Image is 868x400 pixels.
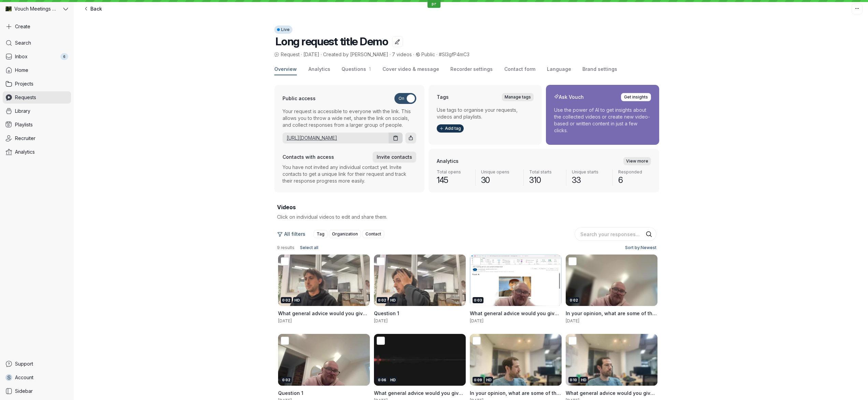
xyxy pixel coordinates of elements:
span: [DATE] [470,318,483,323]
a: Playlists [3,119,71,131]
div: 0:02 [281,297,292,303]
div: 0:02 [377,297,388,303]
span: Request [274,51,300,58]
span: Invite contacts [377,154,412,160]
div: HD [580,377,588,383]
a: Recruiter [3,132,71,144]
span: Language [547,66,571,73]
span: [DATE] [278,318,292,323]
span: Select all [300,244,318,251]
button: Select all [297,244,321,252]
span: Unique starts [572,169,607,175]
span: · [319,51,323,58]
span: Total opens [437,169,470,175]
div: 0:03 [473,297,483,303]
span: · [388,51,392,58]
span: Contact [365,231,381,237]
p: Your request is accessible to everyone with the link. This allows you to throw a wide net, share ... [283,108,416,128]
input: Search your responses... [575,227,656,241]
span: 9 results [277,245,294,250]
h3: In your opinion, what are some of the key benefits of fostering a diverse and inclusive work envi... [566,310,657,317]
span: Account [15,374,33,381]
a: Manage tags [502,93,534,101]
div: Vouch Meetings Demo [3,3,62,15]
span: · [300,51,303,58]
button: All filters [277,229,309,240]
button: Contact [362,230,384,238]
div: 0:06 [377,377,388,383]
span: Created by [PERSON_NAME] [323,51,388,57]
h3: Public access [283,95,316,102]
p: Click on individual videos to edit and share them. [277,214,463,220]
div: HD [485,377,493,383]
span: 33 [572,175,607,186]
span: View more [626,158,648,165]
span: · [412,51,416,58]
button: Get insights [621,93,651,101]
span: Questions [342,66,366,72]
button: Invite contacts [373,152,416,163]
span: 1 [366,66,371,72]
span: Organization [332,231,358,237]
a: Support [3,358,71,370]
span: Long request title Demo [275,35,388,48]
a: Back [79,3,106,14]
span: All filters [284,231,305,237]
span: #SI3gfP4mC3 [439,51,469,57]
div: 0:02 [568,297,579,303]
span: Create [15,23,30,30]
button: Add tag [437,124,464,133]
span: Inbox [15,53,28,60]
span: Get insights [624,94,648,101]
a: Projects [3,78,71,90]
div: 0:09 [473,377,483,383]
a: SAccount [3,371,71,384]
span: Live [281,26,290,34]
button: Vouch Meetings Demo avatarVouch Meetings Demo [3,3,71,15]
span: In your opinion, what are some of the key benefits of fostering a diverse and inclusive work envi... [566,310,657,330]
span: On [399,93,404,104]
span: Home [15,67,28,74]
span: [DATE] [566,318,579,323]
a: Requests [3,91,71,104]
p: Use tags to organise your requests, videos and playlists. [437,107,534,120]
span: [DATE] [303,51,319,57]
span: 7 videos [392,51,412,57]
span: Playlists [15,121,33,128]
span: 30 [481,175,518,186]
span: Vouch Meetings Demo [14,5,58,12]
span: Analytics [15,149,35,155]
h3: In your opinion, what are some of the key benefits of fostering a diverse and inclusive work envi... [470,390,562,397]
span: Support [15,360,33,367]
span: Brand settings [582,66,617,73]
span: Recruiter [15,135,35,142]
span: [DATE] [374,318,388,323]
span: Contact form [504,66,535,73]
span: 6 [618,175,651,186]
span: Tag [317,231,324,237]
span: Question 1 [278,390,303,396]
span: Analytics [308,66,330,73]
span: Sidebar [15,388,33,395]
h3: ‍What general advice would you give to new hires? [278,310,370,317]
button: Share [405,133,416,143]
p: Use the power of AI to get insights about the collected videos or create new video-based or writt... [554,107,651,134]
span: Responded [618,169,651,175]
button: Tag [314,230,328,238]
h2: Videos [277,203,656,211]
div: 0:10 [568,377,578,383]
span: Back [90,5,102,12]
span: Unique opens [481,169,518,175]
button: Search [646,231,652,238]
a: Search [3,37,71,49]
img: Vouch Meetings Demo avatar [5,6,12,12]
span: 310 [529,175,561,186]
h2: Tags [437,94,449,101]
a: Sidebar [3,385,71,397]
h3: ‍What general advice would you give to new hires? [374,390,466,397]
span: S [7,374,11,381]
span: Overview [274,66,297,73]
h3: ‍What general advice would you give to new hires? [566,390,657,397]
span: 145 [437,175,470,186]
span: Manage tags [505,94,531,101]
